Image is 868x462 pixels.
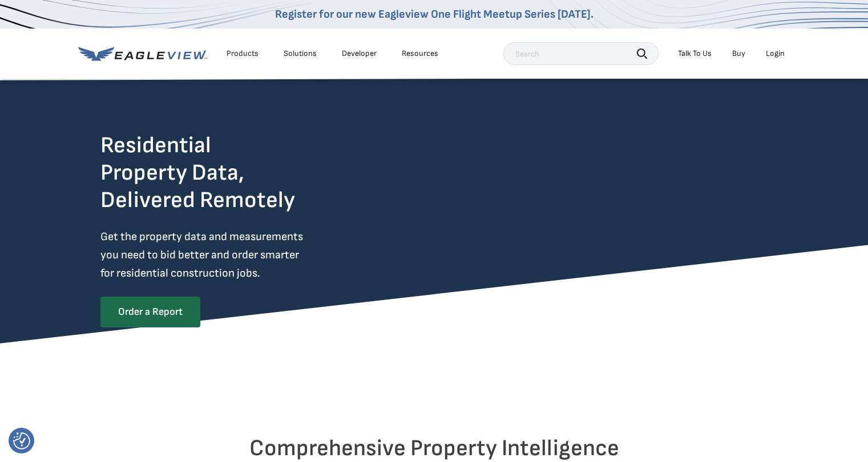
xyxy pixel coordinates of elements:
[275,7,594,21] a: Register for our new Eagleview One Flight Meetup Series [DATE].
[100,132,295,214] h2: Residential Property Data, Delivered Remotely
[227,48,259,59] div: Products
[100,297,200,327] a: Order a Report
[503,42,659,65] input: Search
[678,48,712,59] div: Talk To Us
[342,48,377,59] a: Developer
[766,48,785,59] div: Login
[284,48,317,59] div: Solutions
[100,435,768,462] h2: Comprehensive Property Intelligence
[732,48,745,59] a: Buy
[13,432,30,449] img: Revisit consent button
[402,48,438,59] div: Resources
[100,228,350,282] p: Get the property data and measurements you need to bid better and order smarter for residential c...
[13,432,30,449] button: Consent Preferences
